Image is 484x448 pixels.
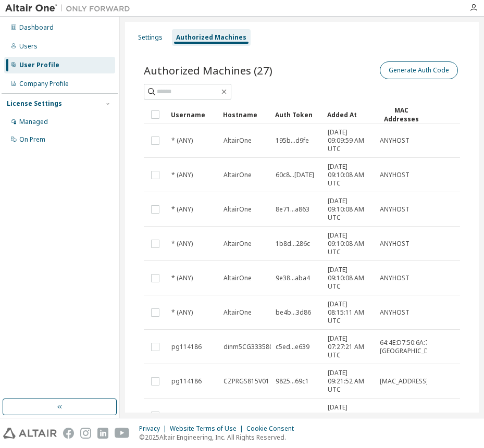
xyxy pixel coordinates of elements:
[224,412,252,420] span: AltairOne
[171,171,193,179] span: * (ANY)
[276,308,311,317] span: be4b...3d86
[380,377,428,385] span: [MAC_ADDRESS]
[171,343,202,351] span: pg114186
[380,61,458,79] button: Generate Auth Code
[224,343,278,351] span: dinm5CG333580N
[80,428,91,439] img: instagram.svg
[276,412,309,420] span: 5390...d88c
[19,61,59,69] div: User Profile
[19,118,48,126] div: Managed
[19,135,45,144] div: On Prem
[276,205,309,214] span: 8e71...a863
[224,377,269,385] span: CZPRGS815V01
[115,428,130,439] img: youtube.svg
[380,412,409,420] span: ANYHOST
[144,63,272,78] span: Authorized Machines (27)
[224,308,252,317] span: AltairOne
[276,274,310,282] span: 9e38...aba4
[328,334,370,359] span: [DATE] 07:27:21 AM UTC
[171,205,193,214] span: * (ANY)
[380,274,409,282] span: ANYHOST
[19,80,69,88] div: Company Profile
[7,99,62,108] div: License Settings
[246,425,300,433] div: Cookie Consent
[224,274,252,282] span: AltairOne
[380,136,409,145] span: ANYHOST
[328,197,370,222] span: [DATE] 09:10:08 AM UTC
[171,308,193,317] span: * (ANY)
[63,428,74,439] img: facebook.svg
[328,369,370,394] span: [DATE] 09:21:52 AM UTC
[223,106,267,123] div: Hostname
[276,377,309,385] span: 9825...69c1
[276,240,310,248] span: 1b8d...286c
[328,266,370,291] span: [DATE] 09:10:08 AM UTC
[5,3,135,14] img: Altair One
[224,240,252,248] span: AltairOne
[176,33,246,42] div: Authorized Machines
[380,205,409,214] span: ANYHOST
[171,377,202,385] span: pg114186
[380,240,409,248] span: ANYHOST
[138,33,163,42] div: Settings
[19,42,38,51] div: Users
[97,428,108,439] img: linkedin.svg
[171,136,193,145] span: * (ANY)
[328,128,370,153] span: [DATE] 09:09:59 AM UTC
[171,106,215,123] div: Username
[170,425,246,433] div: Website Terms of Use
[19,23,54,32] div: Dashboard
[276,136,309,145] span: 195b...d9fe
[224,136,252,145] span: AltairOne
[275,106,319,123] div: Auth Token
[328,300,370,325] span: [DATE] 08:15:11 AM UTC
[224,205,252,214] span: AltairOne
[380,308,409,317] span: ANYHOST
[3,428,57,439] img: altair_logo.svg
[276,171,314,179] span: 60c8...[DATE]
[171,240,193,248] span: * (ANY)
[328,163,370,188] span: [DATE] 09:10:08 AM UTC
[328,231,370,256] span: [DATE] 09:10:08 AM UTC
[327,106,371,123] div: Added At
[328,403,370,428] span: [DATE] 06:24:24 AM UTC
[139,425,170,433] div: Privacy
[171,274,193,282] span: * (ANY)
[139,433,300,442] p: © 2025 Altair Engineering, Inc. All Rights Reserved.
[380,171,409,179] span: ANYHOST
[379,106,423,123] div: MAC Addresses
[276,343,309,351] span: c5ed...e639
[171,412,193,420] span: * (ANY)
[224,171,252,179] span: AltairOne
